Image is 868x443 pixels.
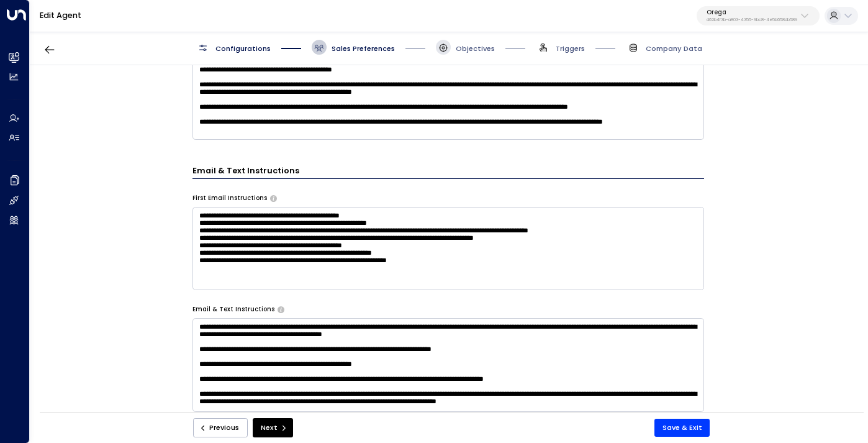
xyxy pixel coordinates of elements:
[192,165,704,179] h3: Email & Text Instructions
[253,418,293,437] button: Next
[707,17,797,22] p: d62b4f3b-a803-4355-9bc8-4e5b658db589
[278,306,284,313] button: Provide any specific instructions you want the agent to follow only when responding to leads via ...
[192,305,274,314] label: Email & Text Instructions
[215,43,271,53] span: Configurations
[646,43,702,53] span: Company Data
[707,9,797,16] p: Orega
[332,43,395,53] span: Sales Preferences
[40,10,81,21] a: Edit Agent
[697,6,820,26] button: Oregad62b4f3b-a803-4355-9bc8-4e5b658db589
[556,43,585,53] span: Triggers
[654,419,710,437] button: Save & Exit
[192,194,267,203] label: First Email Instructions
[456,43,495,53] span: Objectives
[193,418,248,437] button: Previous
[270,195,277,201] button: Specify instructions for the agent's first email only, such as introductory content, special offe...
